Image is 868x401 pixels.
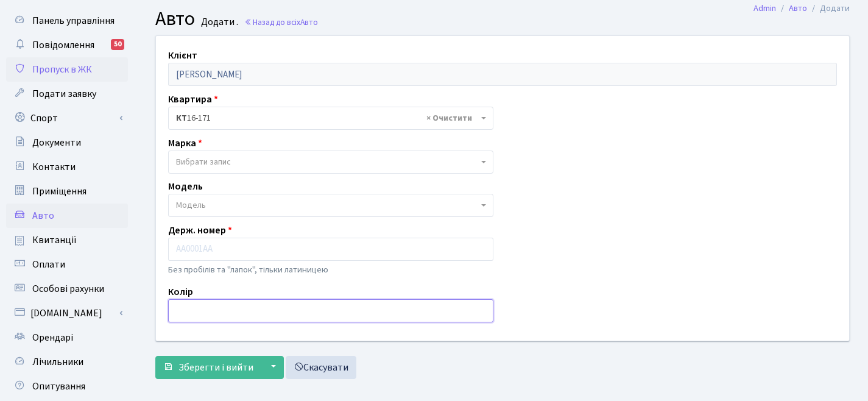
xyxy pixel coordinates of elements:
button: Зберегти і вийти [155,356,261,379]
div: 50 [111,39,124,50]
a: Авто [6,204,128,228]
span: Подати заявку [32,87,96,101]
span: Опитування [32,380,85,393]
span: Особові рахунки [32,282,104,296]
a: Спорт [6,106,128,130]
span: Зберегти і вийти [178,361,253,374]
span: Авто [32,209,54,222]
span: Панель управління [32,14,115,27]
a: Авто [789,2,807,15]
span: Авто [155,5,195,33]
a: [DOMAIN_NAME] [6,301,128,325]
span: Пропуск в ЖК [32,63,92,76]
label: Клієнт [168,48,197,63]
a: Опитування [6,374,128,399]
input: AA0001AA [168,238,493,261]
span: Вибрати запис [176,156,231,168]
a: Особові рахунки [6,277,128,301]
span: Видалити всі елементи [426,112,472,124]
span: Лічильники [32,355,83,369]
span: Документи [32,136,81,149]
label: Модель [168,179,203,194]
a: Подати заявку [6,82,128,106]
span: <b>КТ</b>&nbsp;&nbsp;&nbsp;&nbsp;16-171 [176,112,478,124]
p: Без пробілів та "лапок", тільки латиницею [168,263,493,277]
a: Документи [6,130,128,155]
a: Контакти [6,155,128,179]
span: Орендарі [32,331,73,344]
a: Панель управління [6,9,128,33]
span: Квитанції [32,233,77,247]
a: Орендарі [6,325,128,350]
a: Приміщення [6,179,128,204]
span: <b>КТ</b>&nbsp;&nbsp;&nbsp;&nbsp;16-171 [168,107,493,130]
b: КТ [176,112,187,124]
a: Admin [753,2,776,15]
a: Повідомлення50 [6,33,128,57]
small: Додати . [199,16,238,28]
a: Квитанції [6,228,128,252]
a: Лічильники [6,350,128,374]
span: Контакти [32,160,76,174]
span: Повідомлення [32,38,94,52]
span: Модель [176,199,206,211]
span: Авто [300,16,318,28]
a: Скасувати [286,356,356,379]
span: Приміщення [32,185,86,198]
label: Колір [168,285,193,299]
label: Держ. номер [168,223,232,238]
span: Оплати [32,258,65,271]
a: Оплати [6,252,128,277]
a: Пропуск в ЖК [6,57,128,82]
label: Квартира [168,92,218,107]
a: Назад до всіхАвто [244,16,318,28]
li: Додати [807,2,850,15]
label: Марка [168,136,202,151]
